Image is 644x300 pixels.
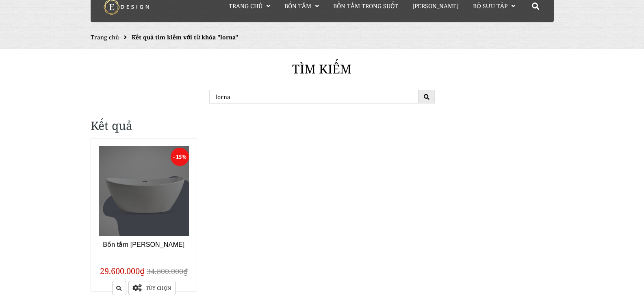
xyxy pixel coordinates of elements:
span: Trang chủ [229,2,262,10]
span: 29.600.000₫ [100,265,145,276]
h1: Kết quả [91,118,554,134]
span: [PERSON_NAME] [412,2,459,10]
span: Bộ Sưu Tập [473,2,507,10]
span: Bồn Tắm [284,2,311,10]
input: Tìm kiếm ... [209,90,418,104]
span: 34.800.000₫ [147,266,188,276]
strong: Kết quả tìm kiếm với từ khóa "lorna" [132,33,238,41]
span: Bồn Tắm Trong Suốt [333,2,398,10]
h1: Tìm kiếm [91,52,554,86]
span: - 15% [171,148,189,166]
a: Tùy chọn [128,281,176,295]
a: Bồn tắm [PERSON_NAME] [103,241,184,248]
a: Trang chủ [91,33,119,41]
